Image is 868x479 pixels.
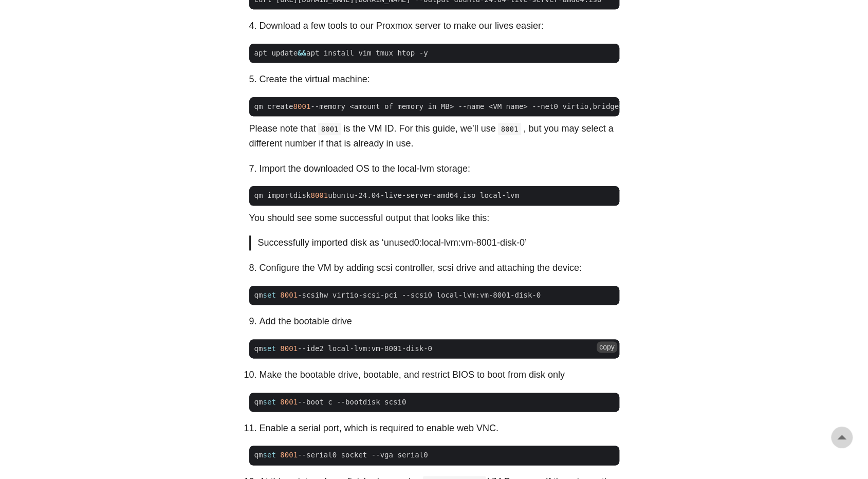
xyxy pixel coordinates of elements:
[263,344,275,353] span: set
[249,343,437,354] span: qm --ide2 local-lvm:vm-8001-disk-0
[263,291,275,299] span: set
[249,397,412,408] span: qm --boot c --bootdisk scsi0
[260,261,619,275] li: Configure the VM by adding scsi controller, scsi drive and attaching the device:
[263,398,275,406] span: set
[260,367,619,382] li: Make the bootable drive, bootable, and restrict BIOS to boot from disk only
[260,19,619,33] li: Download a few tools to our Proxmox server to make our lives easier:
[258,235,612,250] p: Successfully imported disk as ‘unused0:local-lvm:vm-8001-disk-0’
[619,102,623,110] span: =
[249,121,619,151] p: Please note that is the VM ID. For this guide, we’ll use , but you may select a different number ...
[280,291,298,299] span: 8001
[310,191,328,199] span: 8001
[249,290,546,301] span: qm -scsihw virtio-scsi-pci --scsi0 local-lvm:vm-8001-disk-0
[597,341,617,353] button: copy
[249,450,433,460] span: qm --serial0 socket --vga serial0
[260,314,619,329] li: Add the bootable drive
[280,344,298,353] span: 8001
[280,451,298,459] span: 8001
[263,451,275,459] span: set
[260,421,619,436] li: Enable a serial port, which is required to enable web VNC.
[280,398,298,406] span: 8001
[318,123,342,135] code: 8001
[498,123,522,135] code: 8001
[249,190,524,201] span: qm importdisk ubuntu-24.04-live-server-amd64.iso local-lvm
[260,161,619,176] li: Import the downloaded OS to the local-lvm storage:
[249,211,619,226] p: You should see some successful output that looks like this:
[298,49,306,57] span: &&
[293,102,311,110] span: 8001
[249,101,650,112] span: qm create --memory <amount of memory in MB> --name <VM name> --net0 virtio,bridge vmbr0
[831,427,853,448] a: go to top
[260,72,619,87] li: Create the virtual machine:
[249,48,433,59] span: apt update apt install vim tmux htop -y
